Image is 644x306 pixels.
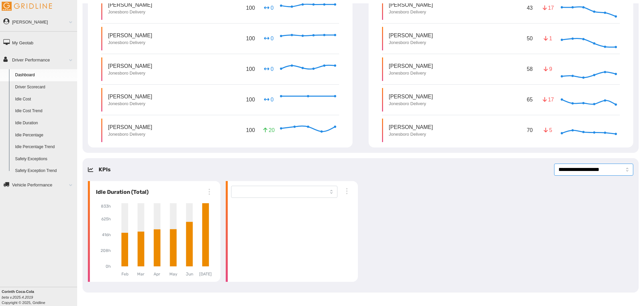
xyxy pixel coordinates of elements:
[199,272,212,276] tspan: [DATE]
[543,96,553,103] p: 17
[389,1,433,9] p: [PERSON_NAME]
[245,64,256,74] p: 100
[543,35,553,42] p: 1
[12,129,77,141] a: Idle Percentage
[389,131,433,137] p: Jonesboro Delivery
[12,153,77,165] a: Safety Exceptions
[121,272,128,276] tspan: Feb
[101,249,111,253] tspan: 208h
[106,264,111,269] tspan: 0h
[137,272,145,276] tspan: Mar
[12,117,77,129] a: Idle Duration
[263,4,274,12] p: 0
[2,289,77,305] div: Copyright © 2025, Gridline
[389,32,433,39] p: [PERSON_NAME]
[263,96,274,103] p: 0
[543,126,553,134] p: 5
[2,295,33,299] i: beta v.2025.4.2019
[245,3,256,13] p: 100
[154,272,160,276] tspan: Apr
[389,62,433,70] p: [PERSON_NAME]
[99,166,111,174] h5: KPIs
[525,94,534,105] p: 65
[108,123,152,131] p: [PERSON_NAME]
[263,65,274,73] p: 0
[108,40,152,46] p: Jonesboro Delivery
[389,93,433,100] p: [PERSON_NAME]
[12,69,77,81] a: Dashboard
[389,70,433,76] p: Jonesboro Delivery
[389,123,433,131] p: [PERSON_NAME]
[101,204,111,209] tspan: 833h
[108,131,152,137] p: Jonesboro Delivery
[525,125,534,135] p: 70
[245,125,256,135] p: 100
[12,93,77,105] a: Idle Cost
[389,101,433,107] p: Jonesboro Delivery
[102,233,111,237] tspan: 416h
[525,33,534,44] p: 50
[108,70,152,76] p: Jonesboro Delivery
[263,126,274,134] p: 20
[245,33,256,44] p: 100
[525,64,534,74] p: 58
[108,101,152,107] p: Jonesboro Delivery
[2,290,34,294] b: Corinth Coca-Cola
[543,65,553,73] p: 9
[12,81,77,93] a: Driver Scorecard
[543,4,553,12] p: 17
[245,94,256,105] p: 100
[101,217,111,222] tspan: 625h
[525,3,534,13] p: 43
[93,188,149,196] h6: Idle Duration (Total)
[108,62,152,70] p: [PERSON_NAME]
[108,93,152,100] p: [PERSON_NAME]
[108,1,152,9] p: [PERSON_NAME]
[2,2,52,11] img: Gridline
[12,105,77,117] a: Idle Cost Trend
[263,35,274,42] p: 0
[108,9,152,15] p: Jonesboro Delivery
[169,272,177,276] tspan: May
[12,141,77,153] a: Idle Percentage Trend
[389,9,433,15] p: Jonesboro Delivery
[108,32,152,39] p: [PERSON_NAME]
[186,272,193,276] tspan: Jun
[389,40,433,46] p: Jonesboro Delivery
[12,165,77,177] a: Safety Exception Trend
